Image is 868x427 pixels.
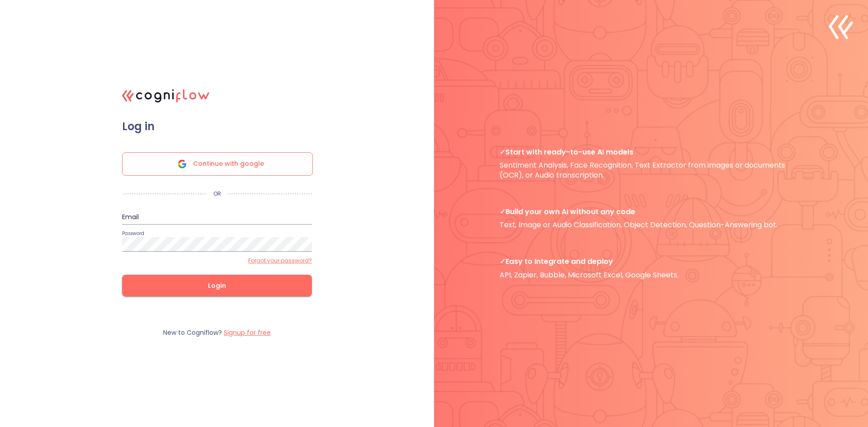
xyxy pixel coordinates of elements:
p: OR [207,190,227,197]
p: Sentiment Analysis, Face Recognition, Text Extractor from images or documents (OCR), or Audio tra... [500,147,802,180]
span: Start with ready-to-use AI models [500,147,802,157]
p: New to Cogniflow? [163,328,271,337]
span: Login [137,280,297,291]
b: ✓ [500,147,505,157]
b: ✓ [500,256,505,267]
div: Continue with google [122,152,313,176]
label: Password [122,230,144,235]
button: Login [122,275,312,296]
b: ✓ [500,206,505,217]
p: API, Zapier, Bubble, Microsoft Excel, Google Sheets. [500,257,802,280]
span: Log in [122,120,312,133]
p: Text, Image or Audio Classification, Object Detection, Question-Answering bot. [500,207,802,230]
label: Signup for free [224,328,271,337]
span: Continue with google [193,153,264,175]
label: Forgot your password? [248,257,312,264]
span: Easy to Integrate and deploy [500,257,802,266]
span: Build your own AI without any code [500,207,802,216]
